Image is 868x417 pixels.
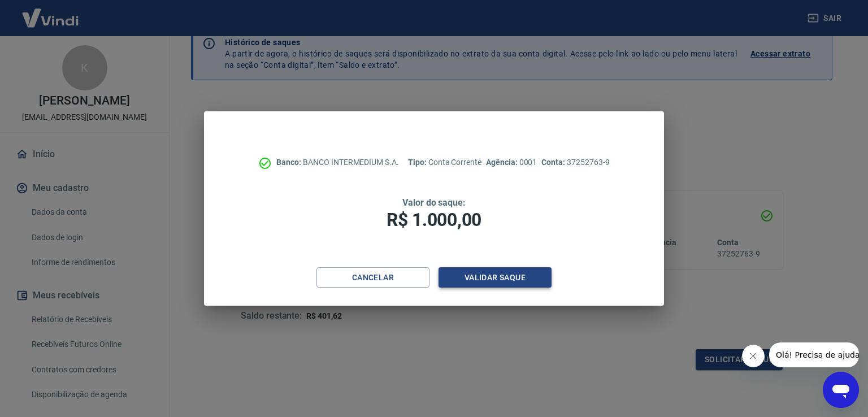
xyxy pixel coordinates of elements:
[486,157,537,168] p: 0001
[742,345,765,367] iframe: Fechar mensagem
[541,158,567,167] span: Conta:
[276,158,303,167] span: Banco:
[823,372,859,408] iframe: Botão para abrir a janela de mensagens
[276,157,399,168] p: BANCO INTERMEDIUM S.A.
[486,158,519,167] span: Agência:
[387,209,481,231] span: R$ 1.000,00
[769,342,859,367] iframe: Mensagem da empresa
[408,158,428,167] span: Tipo:
[402,197,466,208] span: Valor do saque:
[439,267,552,288] button: Validar saque
[316,267,429,288] button: Cancelar
[408,157,481,168] p: Conta Corrente
[541,157,609,168] p: 37252763-9
[7,8,95,17] span: Olá! Precisa de ajuda?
